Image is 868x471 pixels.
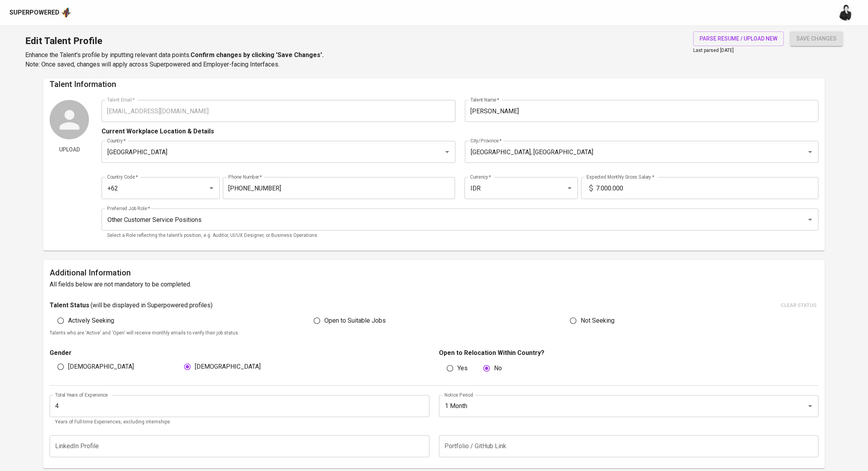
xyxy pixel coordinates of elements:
button: parse resume / upload new [693,31,784,46]
h6: All fields below are not mandatory to be completed. [50,279,818,290]
span: save changes [796,34,837,44]
button: Open [564,183,575,194]
b: Confirm changes by clicking 'Save Changes'. [191,51,324,59]
button: Open [805,401,816,412]
h1: Edit Talent Profile [25,31,324,50]
span: No [494,364,502,373]
span: [DEMOGRAPHIC_DATA] [195,362,261,371]
button: save changes [790,31,843,46]
p: Current Workplace Location & Details [102,127,214,136]
p: Select a Role reflecting the talent’s position, e.g. Auditor, UI/UX Designer, or Business Operati... [107,232,813,240]
p: Enhance the Talent's profile by inputting relevant data points. Note: Once saved, changes will ap... [25,50,324,69]
span: Last parsed [DATE] [693,48,734,53]
p: Talent Status [50,301,89,310]
a: Superpoweredapp logo [9,7,72,18]
span: Not Seeking [581,316,614,325]
span: Yes [457,364,468,373]
span: Upload [53,145,86,155]
button: Open [206,183,217,194]
button: Open [805,146,816,157]
span: Actively Seeking [68,316,114,325]
button: Open [442,146,453,157]
span: [DEMOGRAPHIC_DATA] [68,362,134,371]
img: medwi@glints.com [838,5,854,20]
h6: Additional Information [50,266,818,279]
img: app logo [61,7,72,18]
p: Open to Relocation Within Country? [439,348,818,358]
span: Open to Suitable Jobs [324,316,386,325]
p: Years of Full-time Experiences, excluding internships. [55,418,424,426]
p: Gender [50,348,429,358]
h6: Talent Information [50,78,818,91]
button: Open [805,214,816,225]
p: Talents who are 'Active' and 'Open' will receive monthly emails to verify their job status. [50,329,818,337]
div: Superpowered [9,8,59,17]
span: parse resume / upload new [700,34,777,44]
p: ( will be displayed in Superpowered profiles ) [91,301,213,310]
button: Upload [50,142,89,157]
